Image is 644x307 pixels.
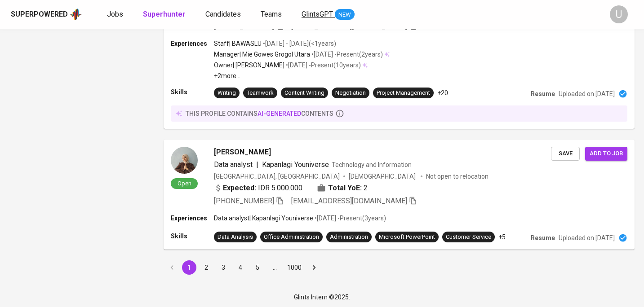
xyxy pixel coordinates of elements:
[302,10,333,18] span: GlintsGPT
[214,214,313,223] p: Data analyst | Kapanlagi Youniverse
[310,50,383,59] p: • [DATE] - Present ( 2 years )
[559,233,615,242] p: Uploaded on [DATE]
[261,10,282,18] span: Teams
[11,9,68,20] div: Superpowered
[328,183,362,193] b: Total YoE:
[302,9,355,20] a: GlintsGPT NEW
[174,180,195,187] span: Open
[349,172,417,181] span: [DEMOGRAPHIC_DATA]
[284,61,361,70] p: • [DATE] - Present ( 10 years )
[218,89,236,97] div: Writing
[214,50,310,59] p: Manager | Mie Gowes Grogol Utara
[214,71,390,80] p: +2 more ...
[426,172,489,181] p: Not open to relocation
[233,260,248,275] button: Go to page 4
[264,233,319,241] div: Office Administration
[307,260,321,275] button: Go to next page
[214,197,274,205] span: [PHONE_NUMBER]
[531,233,555,242] p: Resume
[214,22,274,31] span: [PHONE_NUMBER]
[214,160,253,169] span: Data analyst
[223,183,256,193] b: Expected:
[258,110,301,117] span: AI-generated
[437,88,448,97] p: +20
[107,10,123,18] span: Jobs
[364,183,368,193] span: 2
[330,233,368,241] div: Administration
[205,10,241,18] span: Candidates
[291,22,407,31] span: [EMAIL_ADDRESS][DOMAIN_NAME]
[143,9,187,20] a: Superhunter
[164,260,323,275] nav: pagination navigation
[70,8,82,21] img: app logo
[256,159,258,170] span: |
[313,214,386,223] p: • [DATE] - Present ( 3 years )
[335,10,355,19] span: NEW
[585,147,627,161] button: Add to job
[498,232,506,241] p: +5
[11,8,82,21] a: Superpoweredapp logo
[218,233,253,241] div: Data Analysis
[214,39,262,48] p: Staff | BAWASLU
[171,214,214,223] p: Experiences
[291,197,407,205] span: [EMAIL_ADDRESS][DOMAIN_NAME]
[214,61,284,70] p: Owner | [PERSON_NAME]
[182,260,196,275] button: page 1
[250,260,265,275] button: Go to page 5
[171,147,198,174] img: 588062176d019e129773c297d45242c1.jpeg
[214,183,302,193] div: IDR 5.000.000
[335,89,366,97] div: Negotiation
[186,109,333,118] p: this profile contains contents
[199,260,213,275] button: Go to page 2
[446,233,491,241] div: Customer Service
[247,89,274,97] div: Teamwork
[284,89,324,97] div: Content Writing
[107,9,125,20] a: Jobs
[262,39,336,48] p: • [DATE] - [DATE] ( <1 years )
[171,39,214,48] p: Experiences
[267,263,282,272] div: …
[171,88,214,96] p: Skills
[559,89,615,98] p: Uploaded on [DATE]
[216,260,231,275] button: Go to page 3
[531,89,555,98] p: Resume
[377,89,430,97] div: Project Management
[143,10,186,18] b: Superhunter
[214,147,271,158] span: [PERSON_NAME]
[332,161,412,168] span: Technology and Information
[205,9,243,20] a: Candidates
[262,160,329,169] span: Kapanlagi Youniverse
[164,140,635,250] a: Open[PERSON_NAME]Data analyst|Kapanlagi YouniverseTechnology and Information[GEOGRAPHIC_DATA], [G...
[551,147,580,161] button: Save
[171,232,214,241] p: Skills
[610,5,628,23] div: U
[261,9,284,20] a: Teams
[379,233,435,241] div: Microsoft PowerPoint
[555,149,575,159] span: Save
[214,172,340,181] div: [GEOGRAPHIC_DATA], [GEOGRAPHIC_DATA]
[590,149,623,159] span: Add to job
[284,260,304,275] button: Go to page 1000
